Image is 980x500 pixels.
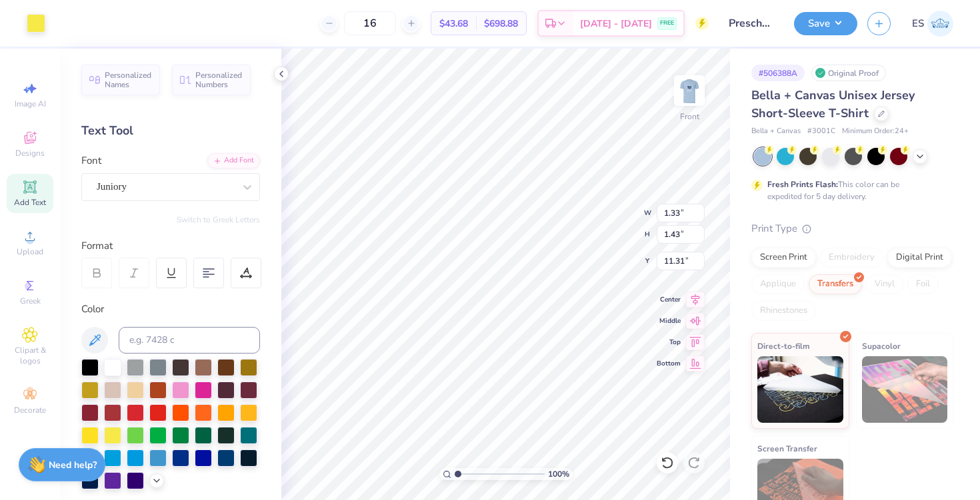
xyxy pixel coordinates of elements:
img: Direct-to-film [757,356,843,423]
div: Embroidery [820,248,883,268]
div: Applique [751,274,805,294]
span: Upload [17,246,43,257]
strong: Need help? [49,459,97,471]
div: Transfers [809,274,862,294]
input: e.g. 7428 c [119,327,260,354]
div: Original Proof [811,65,886,81]
span: Screen Transfer [757,441,817,455]
span: [DATE] - [DATE] [580,17,652,31]
input: – – [344,11,396,35]
div: Vinyl [866,274,903,294]
span: Bottom [657,359,681,368]
div: Rhinestones [751,301,816,321]
div: Format [81,238,261,254]
span: Bella + Canvas [751,126,801,137]
span: Designs [15,148,45,158]
img: Supacolor [862,356,948,423]
span: Bella + Canvas Unisex Jersey Short-Sleeve T-Shirt [751,87,915,121]
span: Center [657,295,681,304]
a: ES [912,11,953,37]
div: This color can be expedited for 5 day delivery. [767,178,931,202]
button: Save [794,12,857,35]
div: Digital Print [887,248,952,268]
span: Personalized Numbers [195,71,243,89]
div: # 506388A [751,65,805,81]
div: Print Type [751,221,953,236]
div: Text Tool [81,122,260,140]
span: ES [912,16,924,31]
span: Add Text [14,197,46,208]
div: Screen Print [751,248,816,268]
span: Supacolor [862,339,901,353]
span: Personalized Names [105,71,152,89]
span: Minimum Order: 24 + [842,126,909,137]
div: Add Font [207,153,260,168]
span: 100 % [548,468,569,480]
span: Decorate [14,405,46,415]
span: Image AI [15,99,46,109]
img: Front [676,77,703,104]
span: # 3001C [807,126,835,137]
span: $698.88 [484,17,518,31]
span: Top [657,338,681,347]
div: Front [680,111,699,123]
div: Foil [907,274,939,294]
span: Clipart & logos [7,345,53,366]
span: FREE [660,19,674,28]
span: Direct-to-film [757,339,810,353]
img: Erica Springer [927,11,953,37]
strong: Fresh Prints Flash: [767,179,838,190]
input: Untitled Design [719,10,784,37]
button: Switch to Greek Letters [177,214,260,225]
div: Color [81,302,260,317]
label: Font [81,153,101,168]
span: Greek [20,296,41,306]
span: Middle [657,316,681,326]
span: $43.68 [439,17,468,31]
